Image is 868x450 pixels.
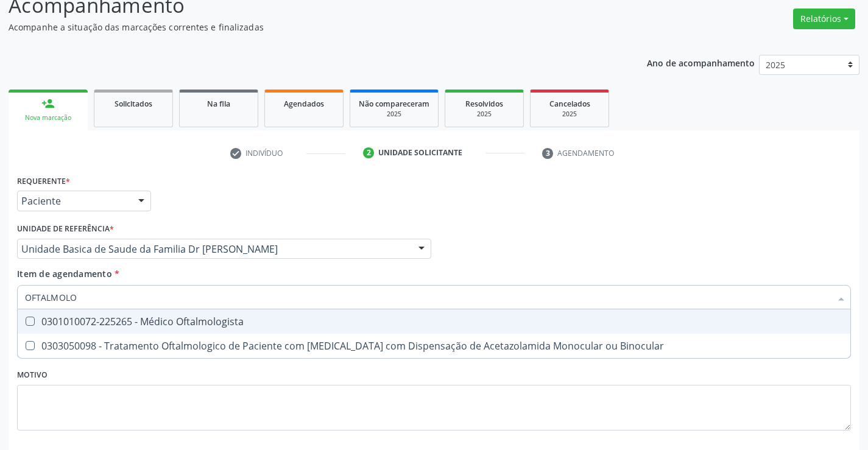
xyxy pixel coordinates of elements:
[17,113,79,122] div: Nova marcação
[9,21,604,33] p: Acompanhe a situação das marcações correntes e finalizadas
[17,172,70,191] label: Requerente
[25,317,843,326] div: 0301010072-225265 - Médico Oftalmologista
[378,147,462,158] div: Unidade solicitante
[21,195,126,207] span: Paciente
[17,268,112,279] span: Item de agendamento
[465,99,503,109] span: Resolvidos
[207,99,230,109] span: Na fila
[539,110,600,119] div: 2025
[17,366,48,385] label: Motivo
[25,341,843,351] div: 0303050098 - Tratamento Oftalmologico de Paciente com [MEDICAL_DATA] com Dispensação de Acetazola...
[41,97,55,110] div: person_add
[21,243,406,255] span: Unidade Basica de Saude da Familia Dr [PERSON_NAME]
[359,99,429,109] span: Não compareceram
[115,99,152,109] span: Solicitados
[359,110,429,119] div: 2025
[647,55,755,70] p: Ano de acompanhamento
[25,285,831,309] input: Buscar por procedimentos
[793,9,855,29] button: Relatórios
[284,99,324,109] span: Agendados
[454,110,515,119] div: 2025
[363,147,374,158] div: 2
[17,220,114,239] label: Unidade de referência
[549,99,590,109] span: Cancelados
